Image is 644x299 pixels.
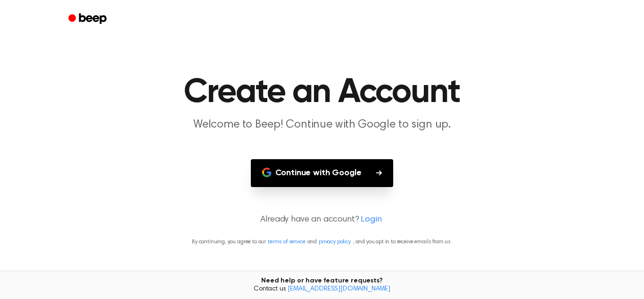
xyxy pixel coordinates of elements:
a: [EMAIL_ADDRESS][DOMAIN_NAME] [288,286,390,292]
h1: Create an Account [81,76,563,110]
a: Beep [62,10,115,28]
a: Login [361,214,381,226]
a: terms of service [268,239,305,245]
p: Welcome to Beep! Continue with Google to sign up. [141,117,503,133]
a: privacy policy [319,239,351,245]
p: By continuing, you agree to our and , and you opt in to receive emails from us. [11,238,633,246]
span: Contact us [6,285,638,294]
p: Already have an account? [11,214,633,226]
button: Continue with Google [251,159,394,187]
